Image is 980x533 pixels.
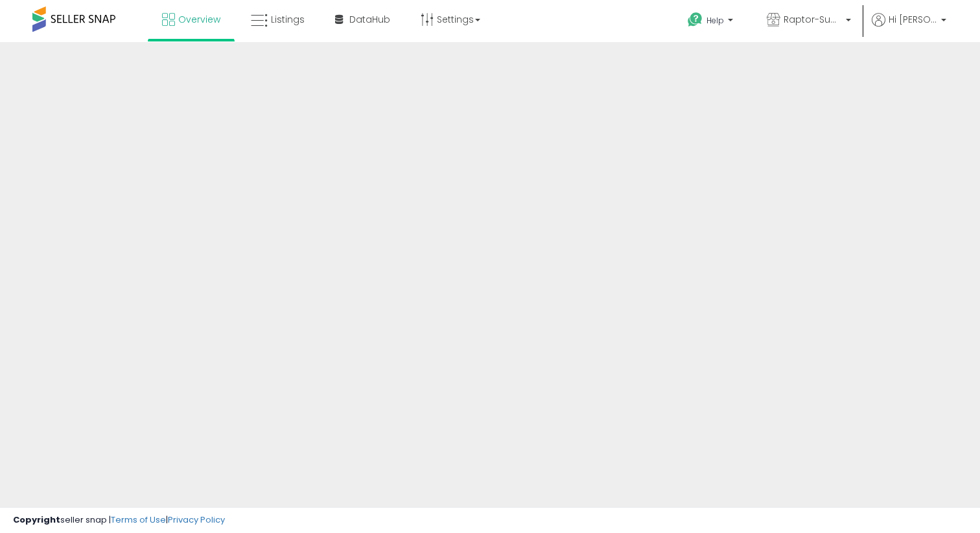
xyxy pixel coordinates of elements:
a: Help [677,2,746,42]
span: DataHub [349,13,390,26]
span: Help [706,15,724,26]
span: Listings [271,13,305,26]
a: Privacy Policy [168,514,225,526]
span: Raptor-Supply LLC [784,13,842,26]
a: Hi [PERSON_NAME] [872,13,946,42]
div: seller snap | | [13,514,225,527]
span: Overview [178,13,220,26]
i: Get Help [687,12,703,28]
a: Terms of Use [111,514,166,526]
span: Hi [PERSON_NAME] [889,13,937,26]
strong: Copyright [13,514,60,526]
